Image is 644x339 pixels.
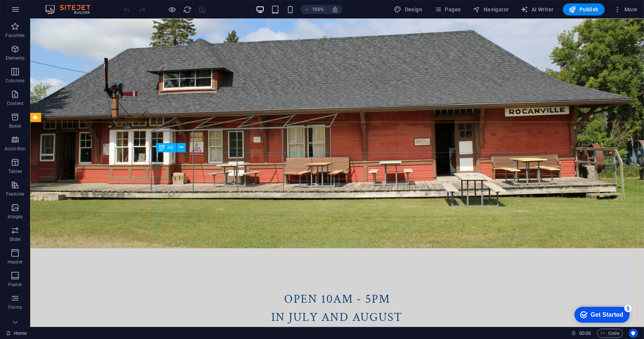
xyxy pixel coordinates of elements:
span: Pages [434,6,461,13]
span: Code [601,329,619,338]
p: Features [6,191,24,197]
span: Design [394,6,423,13]
p: Forms [8,304,22,310]
span: : [584,330,586,336]
p: Boxes [9,123,22,129]
a: Click to cancel selection. Double-click to open Pages [6,329,27,338]
div: Design (Ctrl+Alt+Y) [391,3,426,15]
p: Columns [6,78,25,84]
p: Footer [8,282,22,288]
p: Elements [6,55,25,61]
h6: Session time [571,329,591,338]
span: More [614,6,638,13]
button: reload [183,5,192,14]
img: Editor Logo [43,5,100,14]
span: 00 00 [579,329,591,338]
span: H2 [168,145,173,150]
span: Navigator [473,6,509,13]
div: 5 [56,2,63,9]
button: Pages [431,3,464,15]
button: Code [597,329,623,338]
button: Design [391,3,426,15]
p: Slider [9,236,21,242]
button: Usercentrics [629,329,638,338]
p: Accordion [5,146,26,152]
i: On resize automatically adjust zoom level to fit chosen device. [332,6,338,13]
button: Publish [563,3,605,15]
button: Click here to leave preview mode and continue editing [168,5,177,14]
div: Get Started 5 items remaining, 0% complete [6,4,61,20]
h6: 100% [312,5,324,14]
button: Navigator [470,3,512,15]
button: More [611,3,641,15]
div: Get Started [22,8,55,15]
span: Publish [569,6,599,13]
button: AI Writer [518,3,557,15]
p: Tables [8,168,22,174]
p: Images [8,214,23,220]
p: Content [7,100,23,106]
i: Reload page [183,5,192,14]
p: Header [8,259,23,265]
button: 100% [301,5,327,14]
p: Favorites [5,32,25,39]
span: AI Writer [521,6,554,13]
